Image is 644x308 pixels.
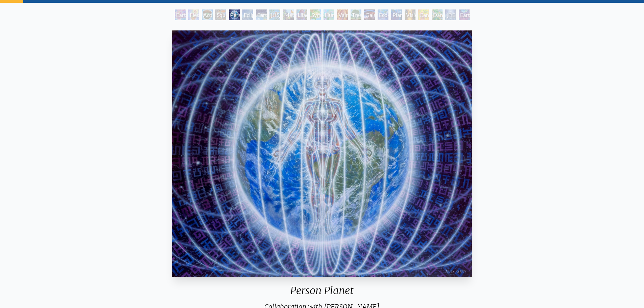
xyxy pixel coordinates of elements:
[202,9,213,20] div: Acorn Dream
[378,9,388,20] div: Eco-Atlas
[169,284,475,302] div: Person Planet
[296,9,307,20] div: Lilacs
[215,9,226,20] div: Squirrel
[459,9,470,20] div: Earthmind
[337,9,348,20] div: Vajra Horse
[172,30,472,277] img: person-planet-2000-alex-grey-&-allyson-grey-watermarked.jpg
[351,9,361,20] div: Tree & Person
[269,9,280,20] div: [US_STATE] Song
[432,9,443,20] div: Dance of Cannabia
[229,9,240,20] div: Person Planet
[445,9,456,20] div: [DEMOGRAPHIC_DATA] in the Ocean of Awareness
[242,9,253,20] div: Eclipse
[256,9,267,20] div: Earth Energies
[324,9,334,20] div: Humming Bird
[364,9,375,20] div: Gaia
[283,9,294,20] div: Metamorphosis
[391,9,402,20] div: Planetary Prayers
[175,9,186,20] div: Earth Witness
[188,9,199,20] div: Flesh of the Gods
[418,9,429,20] div: Cannabis Mudra
[405,9,415,20] div: Vision Tree
[310,9,321,20] div: Symbiosis: Gall Wasp & Oak Tree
